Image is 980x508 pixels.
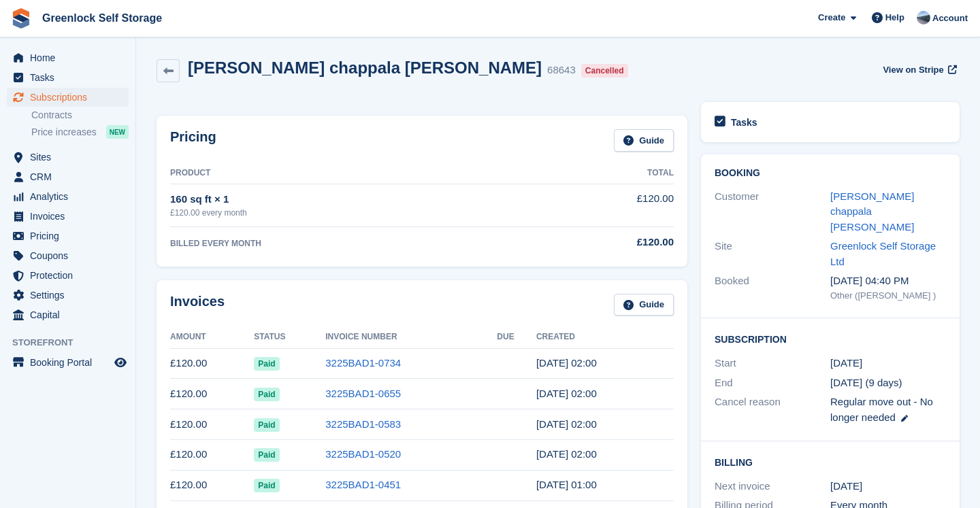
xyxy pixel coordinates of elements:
[7,167,129,186] a: menu
[170,207,529,219] div: £120.00 every month
[30,187,112,206] span: Analytics
[883,63,943,77] span: View on Stripe
[325,388,401,399] a: 3225BAD1-0655
[170,163,529,184] th: Product
[536,479,597,490] time: 2025-03-20 01:00:39 UTC
[715,394,830,425] div: Cancel reason
[188,58,542,77] h2: [PERSON_NAME] chappala [PERSON_NAME]
[830,190,914,233] a: [PERSON_NAME] chappala [PERSON_NAME]
[715,168,946,179] h2: Booking
[170,379,254,409] td: £120.00
[830,273,946,289] div: [DATE] 04:40 PM
[325,357,401,369] a: 3225BAD1-0734
[7,88,129,107] a: menu
[170,348,254,379] td: £120.00
[170,326,254,348] th: Amount
[536,388,597,399] time: 2025-06-20 01:00:31 UTC
[31,124,129,139] a: Price increases NEW
[254,479,279,492] span: Paid
[30,88,112,107] span: Subscriptions
[731,116,757,129] h2: Tasks
[254,418,279,432] span: Paid
[536,448,597,460] time: 2025-04-20 01:00:13 UTC
[7,266,129,285] a: menu
[715,479,830,494] div: Next invoice
[715,239,830,269] div: Site
[885,11,904,24] span: Help
[170,192,529,207] div: 160 sq ft × 1
[536,418,597,430] time: 2025-05-20 01:00:05 UTC
[830,289,946,303] div: Other ([PERSON_NAME] )
[7,148,129,167] a: menu
[30,246,112,265] span: Coupons
[715,455,946,469] h2: Billing
[106,125,129,139] div: NEW
[170,409,254,440] td: £120.00
[7,48,129,67] a: menu
[170,129,216,152] h2: Pricing
[830,356,862,371] time: 2025-01-20 01:00:00 UTC
[11,8,31,29] img: stora-icon-8386f47178a22dfd0bd8f6a31ec36ba5ce8667c1dd55bd0f319d3a0aa187defe.svg
[254,326,325,348] th: Status
[830,479,946,494] div: [DATE]
[30,68,112,87] span: Tasks
[536,326,674,348] th: Created
[30,148,112,167] span: Sites
[30,226,112,245] span: Pricing
[7,353,129,372] a: menu
[170,294,225,316] h2: Invoices
[877,58,960,81] a: View on Stripe
[30,167,112,186] span: CRM
[614,294,674,316] a: Guide
[170,439,254,470] td: £120.00
[30,266,112,285] span: Protection
[715,273,830,302] div: Booked
[818,11,845,24] span: Create
[325,418,401,430] a: 3225BAD1-0583
[31,109,129,122] a: Contracts
[581,64,628,78] div: Cancelled
[30,48,112,67] span: Home
[7,246,129,265] a: menu
[30,207,112,226] span: Invoices
[715,375,830,391] div: End
[830,240,936,267] a: Greenlock Self Storage Ltd
[715,332,946,345] h2: Subscription
[12,336,135,350] span: Storefront
[254,448,279,462] span: Paid
[325,326,497,348] th: Invoice Number
[325,479,401,490] a: 3225BAD1-0451
[170,237,529,250] div: BILLED EVERY MONTH
[7,187,129,206] a: menu
[7,305,129,324] a: menu
[547,63,576,78] div: 68643
[7,68,129,87] a: menu
[7,226,129,245] a: menu
[614,129,674,152] a: Guide
[37,7,167,29] a: Greenlock Self Storage
[715,356,830,371] div: Start
[31,126,97,139] span: Price increases
[7,286,129,305] a: menu
[917,11,930,24] img: Jamie Hamilton
[7,207,129,226] a: menu
[529,184,674,226] td: £120.00
[254,388,279,401] span: Paid
[536,357,597,369] time: 2025-07-20 01:00:27 UTC
[715,189,830,235] div: Customer
[529,235,674,250] div: £120.00
[497,326,536,348] th: Due
[830,377,902,388] span: [DATE] (9 days)
[170,470,254,501] td: £120.00
[254,357,279,371] span: Paid
[30,353,112,372] span: Booking Portal
[932,12,968,25] span: Account
[529,163,674,184] th: Total
[30,286,112,305] span: Settings
[30,305,112,324] span: Capital
[112,354,129,371] a: Preview store
[830,396,933,423] span: Regular move out - No longer needed
[325,448,401,460] a: 3225BAD1-0520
